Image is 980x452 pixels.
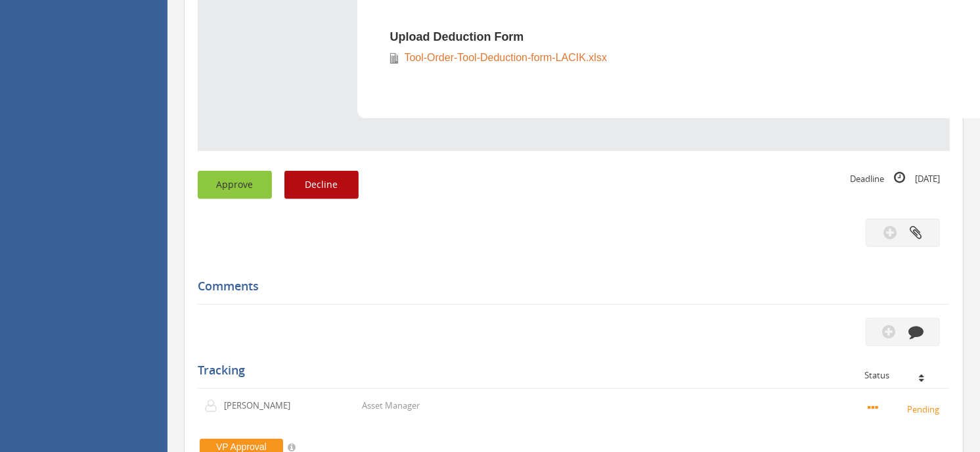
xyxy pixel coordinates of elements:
p: Asset Manager [362,399,420,412]
strong: Upload Deduction Form [390,30,524,43]
h5: Tracking [198,364,940,377]
small: Deadline [DATE] [850,171,940,185]
h5: Comments [198,280,940,293]
div: Status [864,371,940,380]
p: [PERSON_NAME] [224,399,300,412]
button: Approve [198,171,272,199]
a: Tool-Order-Tool-Deduction-form-LACIK.xlsx [398,52,608,63]
small: Pending [868,401,943,416]
img: user-icon.png [204,399,224,413]
button: Decline [284,171,359,199]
